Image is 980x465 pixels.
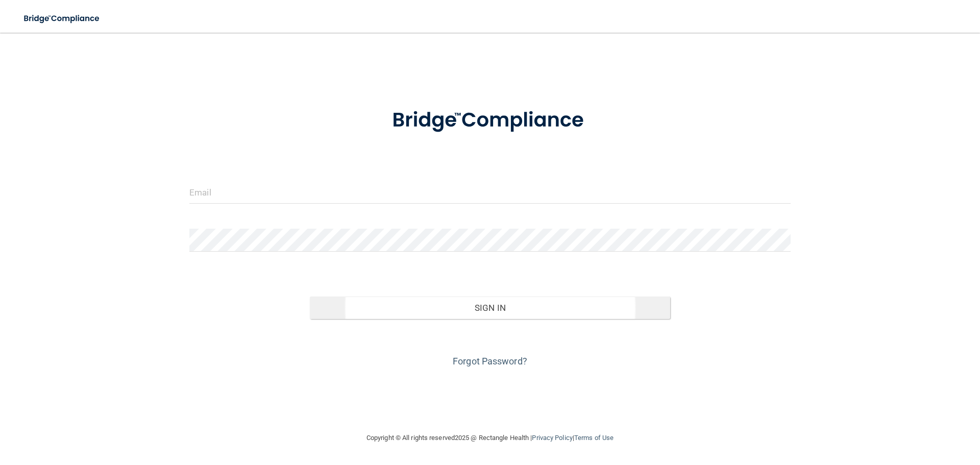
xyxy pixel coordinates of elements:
[453,356,527,366] a: Forgot Password?
[310,297,671,319] button: Sign In
[371,94,609,147] img: bridge_compliance_login_screen.278c3ca4.svg
[15,8,109,29] img: bridge_compliance_login_screen.278c3ca4.svg
[189,181,791,204] input: Email
[532,434,572,442] a: Privacy Policy
[574,434,614,442] a: Terms of Use
[304,422,676,454] div: Copyright © All rights reserved 2025 @ Rectangle Health | |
